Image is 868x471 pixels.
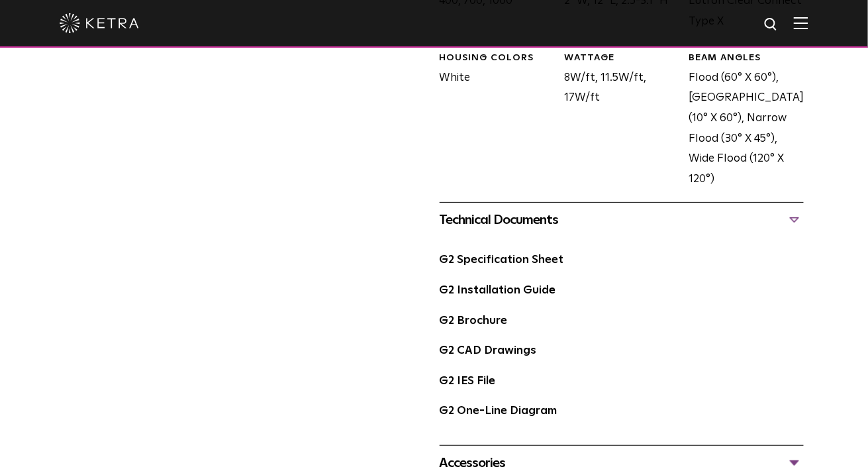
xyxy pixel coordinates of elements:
[679,52,804,189] div: Flood (60° X 60°), [GEOGRAPHIC_DATA] (10° X 60°), Narrow Flood (30° X 45°), Wide Flood (120° X 120°)
[689,52,804,65] div: BEAM ANGLES
[440,376,496,387] a: G2 IES File
[430,52,555,189] div: White
[440,345,537,356] a: G2 CAD Drawings
[440,285,556,296] a: G2 Installation Guide
[564,52,679,65] div: WATTAGE
[554,52,679,189] div: 8W/ft, 11.5W/ft, 17W/ft
[794,17,808,29] img: Hamburger%20Nav.svg
[440,315,508,327] a: G2 Brochure
[60,13,139,33] img: ketra-logo-2019-white
[440,52,555,65] div: HOUSING COLORS
[440,209,804,231] div: Technical Documents
[440,254,564,266] a: G2 Specification Sheet
[440,405,557,417] a: G2 One-Line Diagram
[763,17,780,33] img: search icon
